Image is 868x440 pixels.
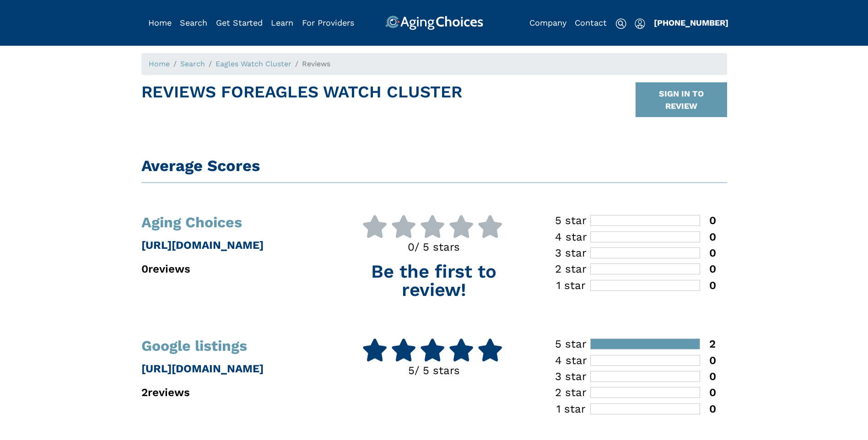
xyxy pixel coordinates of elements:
h1: Google listings [141,338,328,353]
div: 5 star [551,338,590,349]
div: 0 [700,403,716,414]
div: 0 [700,215,716,226]
div: 4 star [551,231,590,242]
div: 2 star [551,387,590,398]
a: Company [529,18,566,27]
div: 4 star [551,355,590,366]
div: 1 star [551,403,590,414]
div: Popover trigger [180,16,207,30]
a: Home [149,59,170,68]
a: Search [180,59,205,68]
a: Home [148,18,172,27]
a: Learn [271,18,293,27]
img: search-icon.svg [615,18,626,29]
div: 0 [700,371,716,382]
p: Be the first to review! [341,263,527,299]
a: Eagles Watch Cluster [216,59,291,68]
nav: breadcrumb [141,53,727,75]
a: [PHONE_NUMBER] [654,18,728,27]
p: 5 / 5 stars [341,362,527,379]
div: 2 [700,338,716,349]
p: [URL][DOMAIN_NAME] [141,237,328,253]
p: 2 reviews [141,384,328,401]
div: 2 star [551,263,590,274]
p: [URL][DOMAIN_NAME] [141,360,328,377]
div: 0 [700,387,716,398]
a: Contact [575,18,607,27]
div: 0 [700,231,716,242]
button: SIGN IN TO REVIEW [636,82,727,117]
div: Popover trigger [635,16,645,30]
div: 0 [700,280,716,291]
div: 3 star [551,247,590,258]
a: Get Started [216,18,263,27]
div: 0 [700,355,716,366]
a: Search [180,18,207,27]
span: Reviews [302,59,330,68]
h1: Reviews For Eagles Watch Cluster [141,82,462,117]
div: 5 star [551,215,590,226]
h1: Average Scores [141,156,727,175]
img: user-icon.svg [635,18,645,29]
div: 0 [700,247,716,258]
a: For Providers [302,18,354,27]
div: 0 [700,263,716,274]
div: 1 star [551,280,590,291]
p: 0 / 5 stars [341,239,527,255]
p: 0 reviews [141,261,328,277]
img: AgingChoices [385,16,483,30]
h1: Aging Choices [141,215,328,230]
div: 3 star [551,371,590,382]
